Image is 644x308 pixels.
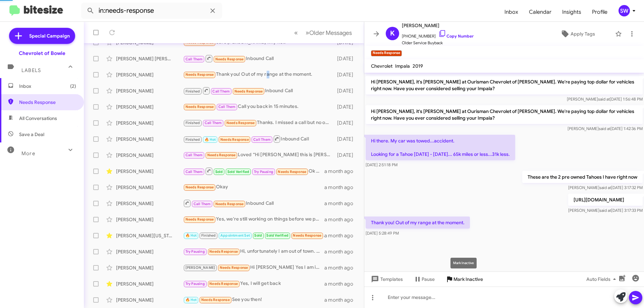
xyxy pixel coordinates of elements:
input: Search [81,3,222,19]
span: Sold Verified [227,170,250,174]
div: [DATE] [334,104,359,110]
span: 2019 [413,63,423,69]
span: Apply Tags [571,28,595,40]
button: Pause [408,273,440,285]
span: Inbox [499,2,524,22]
span: [PHONE_NUMBER] [402,29,474,40]
div: SW [619,5,630,16]
p: These are the 2 pre owned Tahoes I have right now [522,171,643,183]
span: Pause [422,273,435,285]
span: Call Them [194,202,211,206]
span: Needs Response [234,89,263,94]
div: a month ago [324,281,359,287]
div: a month ago [324,168,359,175]
div: [PERSON_NAME] [116,281,183,287]
span: [PERSON_NAME] [402,21,474,29]
span: Sold [215,170,223,174]
span: Older Service Buyback [402,40,474,46]
div: [PERSON_NAME] [116,152,183,159]
div: a month ago [324,264,359,271]
div: Yes, I will get back [183,280,324,288]
span: Labels [21,67,41,73]
div: Call you back in 15 minutes. [183,103,334,111]
span: Older Messages [309,29,352,37]
div: Hi [PERSON_NAME] Yes I am interested in the Q5 or Q7 [183,264,324,271]
div: [PERSON_NAME] [116,216,183,223]
button: Next [302,26,356,40]
span: Call Them [205,121,222,125]
span: Finished [201,233,216,238]
span: Try Pausing [185,249,205,254]
span: 🔥 Hot [185,233,197,238]
div: Mark Inactive [450,258,477,268]
span: Templates [370,273,403,285]
div: [PERSON_NAME] [116,136,183,142]
div: Yes, we're still working on things before we purchase [183,215,324,223]
span: said at [599,126,610,131]
span: Try Pausing [254,170,273,174]
button: Apply Tags [543,28,612,40]
div: [PERSON_NAME][US_STATE] [116,232,183,239]
span: Needs Response [209,249,238,254]
span: Needs Response [215,57,244,61]
a: Special Campaign [9,28,75,44]
div: [DATE] [334,120,359,126]
div: [PERSON_NAME] [116,248,183,255]
div: Hello Ms [PERSON_NAME] can you give me a call or text I have a general question my name is [PERSO... [183,232,324,239]
span: 🔥 Hot [185,298,197,302]
div: a month ago [324,297,359,303]
div: [PERSON_NAME] [116,87,183,94]
p: Hi [PERSON_NAME], it's [PERSON_NAME] at Ourisman Chevrolet of [PERSON_NAME]. We're paying top dol... [366,105,643,124]
div: a month ago [324,232,359,239]
span: Finished [185,121,200,125]
div: Hi, unfortunately I am out of town. I looked at the inventory you sent and most of the cars are t... [183,248,324,255]
span: [DATE] 2:51:18 PM [366,162,397,167]
span: Mark Inactive [453,273,483,285]
p: [URL][DOMAIN_NAME] [568,194,643,206]
span: said at [599,208,611,213]
p: Hi there. My car was towed...accident. Looking for a Tahoe [DATE] - [DATE]... 65k miles or less..... [366,135,515,160]
div: [PERSON_NAME] [116,264,183,271]
span: Call Them [185,170,203,174]
span: Needs Response [278,170,306,174]
div: [DATE] [334,136,359,142]
span: « [294,28,298,37]
span: said at [598,97,610,102]
span: [PERSON_NAME] [185,265,215,270]
span: Auto Fields [586,273,619,285]
a: Calendar [524,2,557,22]
span: Appointment Set [220,233,250,238]
div: [PERSON_NAME] [116,297,183,303]
a: Insights [557,2,587,22]
button: SW [613,5,637,16]
div: [DATE] [334,55,359,62]
div: Okay [183,183,324,191]
span: Needs Response [201,298,230,302]
div: [PERSON_NAME] [116,200,183,207]
span: Special Campaign [29,33,70,39]
span: Call Them [253,137,271,142]
div: [DATE] [334,71,359,78]
span: Call Them [212,89,230,94]
div: Thank you! Out of my range at the moment. [183,71,334,78]
span: said at [599,185,611,190]
nav: Page navigation example [290,26,356,40]
span: Inbox [19,83,76,89]
div: [PERSON_NAME] [116,184,183,191]
div: a month ago [324,248,359,255]
span: Needs Response [185,72,214,77]
span: Profile [587,2,613,22]
span: Finished [185,89,200,94]
span: Needs Response [185,185,214,189]
span: Needs Response [220,265,248,270]
span: Chevrolet [371,63,392,69]
div: Ok thanks I'll talk to you all then [183,167,324,175]
button: Mark Inactive [440,273,488,285]
span: Try Pausing [185,282,205,286]
span: Call Them [185,153,203,157]
span: K [390,28,395,39]
span: Needs Response [185,217,214,222]
span: Sold Verified [266,233,288,238]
